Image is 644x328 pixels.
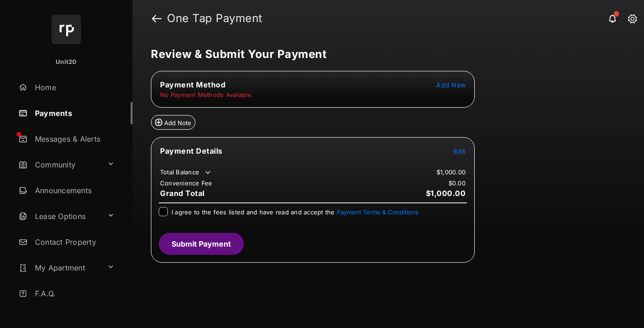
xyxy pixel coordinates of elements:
a: Home [15,76,132,98]
a: Payments [15,102,132,124]
button: Add New [436,80,466,89]
span: Edit [454,147,466,155]
span: Add New [436,81,466,89]
button: Edit [454,146,466,155]
button: Add Note [151,115,195,130]
span: I agree to the fees listed and have read and accept the [172,208,419,216]
span: Payment Method [160,80,225,89]
h5: Review & Submit Your Payment [151,49,618,60]
td: $0.00 [448,179,466,187]
a: F.A.Q. [15,282,132,305]
img: svg+xml;base64,PHN2ZyB4bWxucz0iaHR0cDovL3d3dy53My5vcmcvMjAwMC9zdmciIHdpZHRoPSI2NCIgaGVpZ2h0PSI2NC... [52,15,81,44]
span: Payment Details [160,146,223,155]
a: Lease Options [15,205,103,227]
a: Community [15,154,103,176]
a: Announcements [15,179,132,201]
strong: One Tap Payment [167,13,263,24]
a: Messages & Alerts [15,128,132,150]
td: Total Balance [160,168,213,177]
p: Unit20 [56,58,77,67]
td: $1,000.00 [436,168,466,176]
td: Convenience Fee [160,179,213,187]
span: Grand Total [160,189,205,198]
a: My Apartment [15,257,103,279]
button: Submit Payment [159,233,244,255]
button: I agree to the fees listed and have read and accept the [337,208,419,216]
td: No Payment Methods Available [160,91,252,99]
a: Contact Property [15,231,132,253]
span: $1,000.00 [426,189,466,198]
